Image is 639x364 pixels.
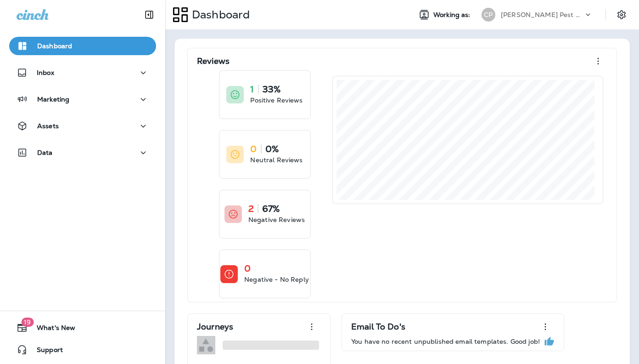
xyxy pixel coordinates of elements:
[9,90,156,108] button: Marketing
[197,57,230,66] p: Reviews
[613,6,630,23] button: Settings
[248,204,254,213] p: 2
[37,96,69,103] p: Marketing
[28,346,63,357] span: Support
[9,37,156,55] button: Dashboard
[482,8,495,22] div: CP
[197,322,233,331] p: Journeys
[250,85,254,94] p: 1
[136,6,162,24] button: Collapse Sidebar
[37,69,54,76] p: Inbox
[9,63,156,82] button: Inbox
[9,117,156,135] button: Assets
[28,324,75,335] span: What's New
[248,215,305,224] p: Negative Reviews
[244,275,309,284] p: Negative - No Reply
[21,318,34,327] span: 19
[9,318,156,337] button: 19What's New
[265,144,279,154] p: 0%
[250,155,303,165] p: Neutral Reviews
[250,144,257,154] p: 0
[263,85,280,94] p: 33%
[188,8,250,22] p: Dashboard
[9,341,156,359] button: Support
[37,122,59,130] p: Assets
[250,96,303,105] p: Positive Reviews
[37,42,72,50] p: Dashboard
[501,11,583,18] p: [PERSON_NAME] Pest Control
[9,143,156,162] button: Data
[351,338,540,345] p: You have no recent unpublished email templates. Good job!
[37,149,53,156] p: Data
[244,264,251,273] p: 0
[262,204,280,213] p: 67%
[351,322,405,331] p: Email To Do's
[433,11,472,19] span: Working as:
